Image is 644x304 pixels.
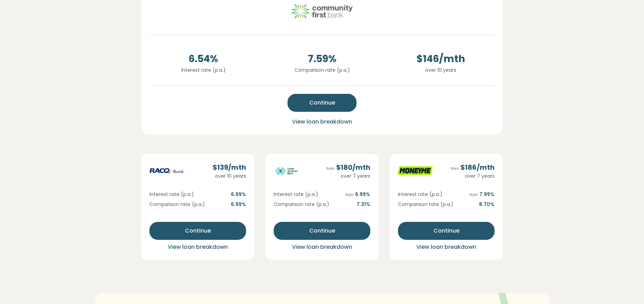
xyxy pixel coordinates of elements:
[451,173,495,180] div: over 7 years
[387,66,495,74] p: over 10 years
[387,52,495,66] span: $ 146 /mth
[357,201,370,208] span: 7.31 %
[274,201,329,208] span: Comparison rate (p.a.)
[268,52,376,66] span: 7.59 %
[213,173,246,180] div: over 10 years
[479,201,495,208] span: 8.70 %
[149,162,184,179] img: racq-personal logo
[398,162,432,179] img: moneyme logo
[326,166,335,171] span: from
[274,243,370,252] button: View loan breakdown
[231,201,246,208] span: 6.99 %
[292,118,352,126] span: View loan breakdown
[149,191,194,198] span: Interest rate (p.a.)
[149,243,246,252] button: View loan breakdown
[345,192,354,197] span: from
[326,173,370,180] div: over 7 years
[398,201,453,208] span: Comparison rate (p.a.)
[168,243,228,251] span: View loan breakdown
[185,227,211,235] span: Continue
[398,191,442,198] span: Interest rate (p.a.)
[398,243,495,252] button: View loan breakdown
[274,191,318,198] span: Interest rate (p.a.)
[268,66,376,74] p: Comparison rate (p.a.)
[470,191,495,198] span: 7.99 %
[287,94,357,112] button: Continue
[149,222,246,240] button: Continue
[274,162,308,179] img: great-southern logo
[451,162,495,173] div: $ 186 /mth
[309,227,335,235] span: Continue
[149,201,205,208] span: Comparison rate (p.a.)
[149,52,257,66] span: 6.54 %
[213,162,246,173] div: $ 139 /mth
[416,243,476,251] span: View loan breakdown
[345,191,370,198] span: 6.99 %
[292,243,352,251] span: View loan breakdown
[290,117,354,126] button: View loan breakdown
[433,227,459,235] span: Continue
[398,222,495,240] button: Continue
[309,99,335,107] span: Continue
[470,192,478,197] span: from
[149,66,257,74] p: Interest rate (p.a.)
[451,166,459,171] span: from
[326,162,370,173] div: $ 180 /mth
[274,222,370,240] button: Continue
[231,191,246,198] span: 6.99 %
